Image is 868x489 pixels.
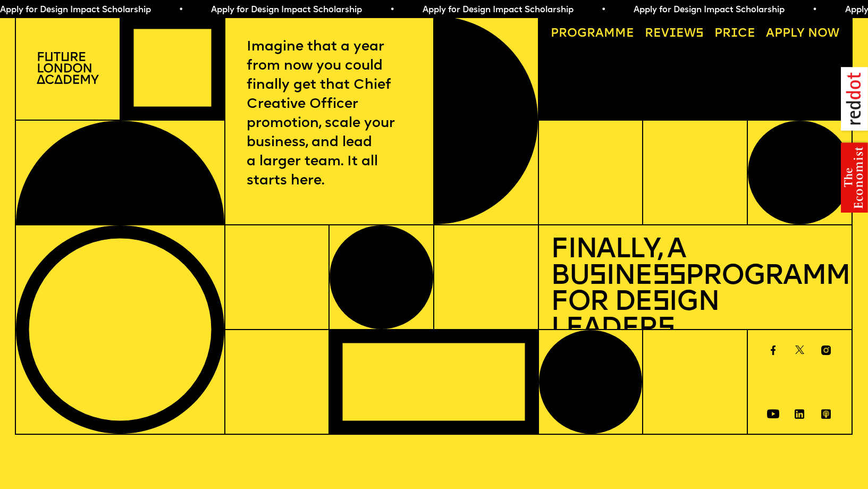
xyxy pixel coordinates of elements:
[812,6,817,14] span: •
[247,38,411,190] p: Imagine that a year from now you could finally get that Chief Creative Officer promotion, scale y...
[589,263,605,291] span: s
[551,238,839,343] h1: Finally, a Bu ine Programme for De ign Leader
[179,6,183,14] span: •
[601,6,606,14] span: •
[652,263,686,291] span: ss
[760,22,846,46] a: Apply now
[390,6,394,14] span: •
[652,289,669,317] span: s
[595,28,604,40] span: a
[658,316,674,343] span: s
[545,22,641,46] a: Programme
[709,22,762,46] a: Price
[766,28,774,40] span: A
[639,22,710,46] a: Reviews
